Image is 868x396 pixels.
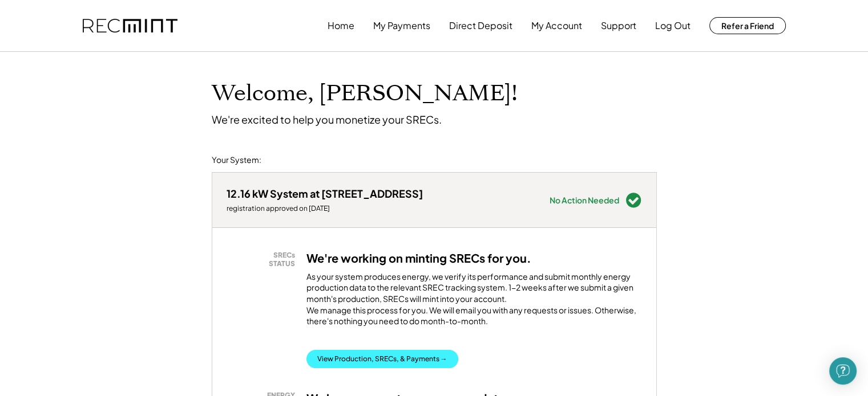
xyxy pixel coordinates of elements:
[449,14,512,37] button: Direct Deposit
[709,17,786,34] button: Refer a Friend
[306,251,531,266] h3: We're working on minting SRECs for you.
[306,350,458,368] button: View Production, SRECs, & Payments →
[655,14,691,37] button: Log Out
[531,14,582,37] button: My Account
[212,154,261,166] div: Your System:
[306,271,642,333] div: As your system produces energy, we verify its performance and submit monthly energy production da...
[227,204,423,213] div: registration approved on [DATE]
[550,196,619,204] div: No Action Needed
[83,19,177,33] img: recmint-logotype%403x.png
[373,14,430,37] button: My Payments
[829,357,857,385] div: Open Intercom Messenger
[328,14,354,37] button: Home
[227,187,423,200] div: 12.16 kW System at [STREET_ADDRESS]
[232,251,295,268] div: SRECs STATUS
[601,14,636,37] button: Support
[212,80,518,107] h1: Welcome, [PERSON_NAME]!
[212,113,442,126] div: We're excited to help you monetize your SRECs.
